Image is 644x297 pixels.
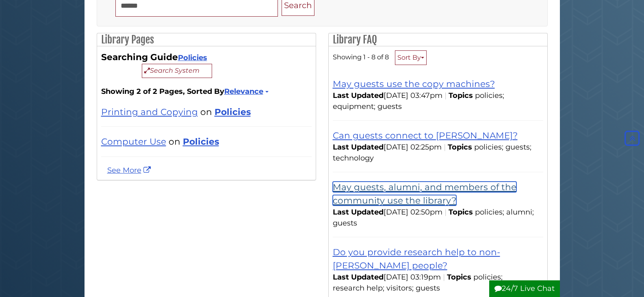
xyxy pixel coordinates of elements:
[101,50,312,78] div: Searching Guide
[333,273,505,293] ul: Topics
[101,136,166,147] a: Computer Use
[107,166,153,175] a: See more guests results
[475,207,506,218] li: policies;
[333,153,376,164] li: technology
[329,33,547,46] h2: Library FAQ
[101,106,198,117] a: Printing and Copying
[475,90,506,101] li: policies;
[333,130,518,141] a: Can guests connect to [PERSON_NAME]?
[333,143,384,152] span: Last Updated
[333,91,384,100] span: Last Updated
[142,64,212,78] button: Search System
[489,280,560,297] button: 24/7 Live Chat
[333,273,441,282] span: [DATE] 03:19pm
[448,143,472,152] span: Topics
[333,101,377,112] li: equipment;
[449,91,473,100] span: Topics
[447,273,471,282] span: Topics
[333,143,533,163] ul: Topics
[442,143,448,152] span: |
[101,86,312,97] strong: Showing 2 of 2 Pages, Sorted By
[474,142,505,153] li: policies;
[333,91,442,100] span: [DATE] 03:47pm
[333,53,389,61] span: Showing 1 - 8 of 8
[333,208,384,217] span: Last Updated
[333,283,386,294] li: research help;
[183,136,219,147] a: Policies
[333,247,500,270] a: Do you provide research help to non-[PERSON_NAME] people?
[395,50,427,65] button: Sort By
[200,106,212,117] span: on
[442,208,449,217] span: |
[333,208,442,217] span: [DATE] 02:50pm
[333,273,384,282] span: Last Updated
[169,136,180,147] span: on
[449,208,473,217] span: Topics
[333,218,359,229] li: guests
[473,272,505,283] li: policies;
[333,78,495,89] a: May guests use the copy machines?
[224,87,267,96] a: Relevance
[442,91,449,100] span: |
[386,283,416,294] li: visitors;
[333,182,516,205] a: May guests, alumni, and members of the community use the library?
[505,142,533,153] li: guests;
[333,208,536,228] ul: Topics
[622,134,642,143] a: Back to Top
[441,273,447,282] span: |
[178,53,207,62] a: Policies
[97,33,316,46] h2: Library Pages
[333,91,506,111] ul: Topics
[506,207,536,218] li: alumni;
[416,283,442,294] li: guests
[215,106,251,117] a: Policies
[333,143,442,152] span: [DATE] 02:25pm
[377,101,404,112] li: guests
